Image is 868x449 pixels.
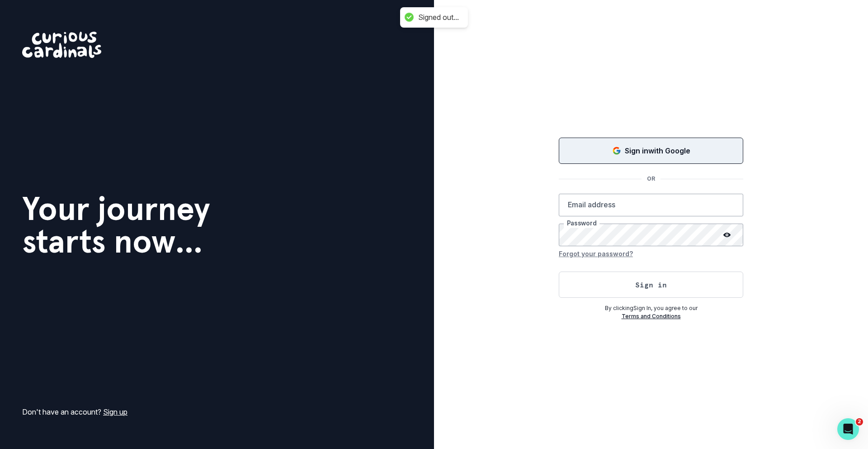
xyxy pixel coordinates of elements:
[622,313,681,320] a: Terms and Conditions
[856,418,863,425] span: 2
[22,406,127,417] p: Don't have an account?
[559,246,633,261] button: Forgot your password?
[559,138,743,164] button: Sign in with Google (GSuite)
[642,175,660,183] p: OR
[22,192,210,258] h1: Your journey starts now...
[625,145,690,156] p: Sign in with Google
[559,304,743,312] p: By clicking Sign In , you agree to our
[22,32,101,58] img: Curious Cardinals Logo
[418,13,459,22] div: Signed out...
[837,418,859,440] iframe: Intercom live chat
[103,407,127,416] a: Sign up
[559,272,743,298] button: Sign in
